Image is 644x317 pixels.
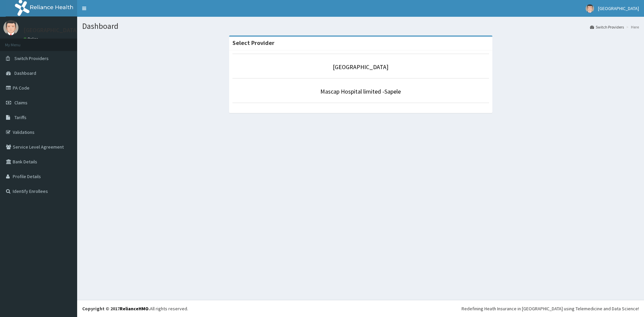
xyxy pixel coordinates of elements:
[320,88,401,95] a: Mascap Hospital limited -Sapele
[14,114,26,120] span: Tariffs
[3,20,18,35] img: User Image
[82,306,150,312] strong: Copyright © 2017 .
[77,300,644,317] footer: All rights reserved.
[14,100,28,106] span: Claims
[120,306,149,312] a: RelianceHMO
[23,37,40,41] a: Online
[462,305,639,312] div: Redefining Heath Insurance in [GEOGRAPHIC_DATA] using Telemedicine and Data Science!
[82,22,639,31] h1: Dashboard
[625,24,639,30] li: Here
[232,39,274,47] strong: Select Provider
[598,5,639,11] span: [GEOGRAPHIC_DATA]
[23,27,79,33] p: [GEOGRAPHIC_DATA]
[14,55,49,61] span: Switch Providers
[586,4,594,13] img: User Image
[590,24,624,30] a: Switch Providers
[14,70,36,76] span: Dashboard
[333,63,388,71] a: [GEOGRAPHIC_DATA]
